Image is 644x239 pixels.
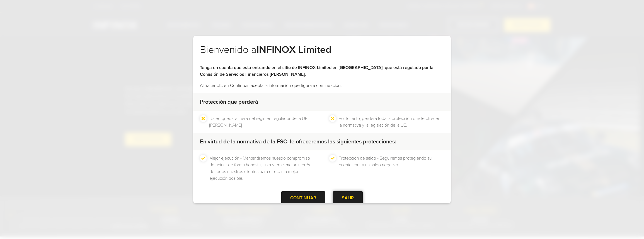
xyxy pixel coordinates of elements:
li: Por lo tanto, perderá toda la protección que le ofrecen la normativa y la legislación de la UE. [339,115,444,129]
div: CONTINUAR [281,191,325,205]
p: Al hacer clic en Continuar, acepta la información que figura a continuación. [200,82,444,89]
strong: Tenga en cuenta que está entrando en el sitio de INFINOX Limited en [GEOGRAPHIC_DATA], que está r... [200,65,434,77]
h2: Bienvenido a [200,44,444,64]
strong: INFINOX Limited [256,44,331,56]
strong: Protección que perderá [200,99,258,105]
li: Protección de saldo - Seguiremos protegiendo su cuenta contra un saldo negativo. [339,155,444,182]
li: Mejor ejecución - Mantendremos nuestro compromiso de actuar de forma honesta, justa y en el mejor... [209,155,315,182]
strong: En virtud de la normativa de la FSC, le ofreceremos las siguientes protecciones: [200,138,396,145]
li: Usted quedará fuera del régimen regulador de la UE - [PERSON_NAME]. [209,115,315,129]
div: SALIR [333,191,363,205]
